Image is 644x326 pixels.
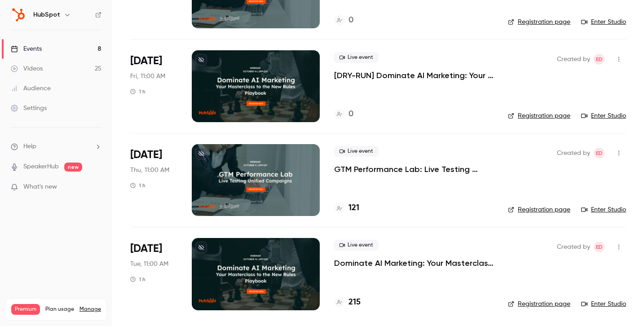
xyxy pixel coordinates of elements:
span: Created by [557,148,590,159]
h6: HubSpot [33,10,60,19]
iframe: Noticeable Trigger [91,183,101,191]
a: 0 [334,108,353,120]
div: Settings [11,104,47,113]
a: [DRY-RUN] Dominate AI Marketing: Your Masterclass to the New Rules Playbook [334,70,494,81]
span: Live event [334,146,379,157]
a: Registration page [508,18,570,26]
a: Manage [79,306,101,313]
div: Oct 3 Fri, 11:00 AM (America/Los Angeles) [130,50,177,122]
span: Plan usage [45,306,74,313]
span: Elika Dizechi [594,54,604,65]
div: Events [11,44,42,53]
span: Live event [334,240,379,251]
h4: 0 [348,14,353,26]
span: Created by [557,242,590,252]
div: 1 h [130,182,146,189]
a: Enter Studio [581,18,626,26]
div: Oct 9 Thu, 2:00 PM (America/New York) [130,144,177,216]
span: [DATE] [130,148,162,162]
span: Help [23,142,36,151]
a: Registration page [508,205,570,214]
span: ED [596,148,603,159]
h4: 0 [348,108,353,120]
h4: 215 [348,296,361,308]
div: Oct 14 Tue, 2:00 PM (America/New York) [130,238,177,310]
a: Enter Studio [581,205,626,214]
a: Enter Studio [581,111,626,120]
span: Created by [557,54,590,65]
div: 1 h [130,276,146,283]
a: 0 [334,14,353,26]
span: new [64,163,82,172]
span: [DATE] [130,54,162,68]
span: Elika Dizechi [594,242,604,252]
a: Registration page [508,111,570,120]
img: HubSpot [11,8,26,22]
span: Live event [334,52,379,63]
span: ED [596,54,603,65]
div: Audience [11,84,51,93]
span: Thu, 11:00 AM [130,166,169,175]
a: Dominate AI Marketing: Your Masterclass to the New Rules Playbook [334,258,494,269]
span: [DATE] [130,242,162,256]
div: Videos [11,64,43,73]
span: What's new [23,182,57,192]
span: Premium [11,304,40,315]
span: ED [596,242,603,252]
a: Enter Studio [581,300,626,308]
li: help-dropdown-opener [11,142,101,151]
span: Elika Dizechi [594,148,604,159]
span: Tue, 11:00 AM [130,260,168,269]
a: 215 [334,296,361,308]
a: SpeakerHub [23,162,59,172]
span: Fri, 11:00 AM [130,72,165,81]
h4: 121 [348,202,359,214]
a: 121 [334,202,359,214]
a: Registration page [508,300,570,308]
a: GTM Performance Lab: Live Testing Unified Campaigns [334,164,494,175]
div: 1 h [130,88,146,95]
